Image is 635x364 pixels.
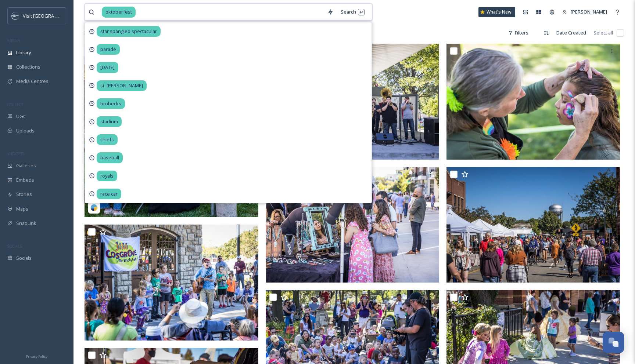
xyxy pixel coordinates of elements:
img: 2021 Fall Festival - Ebberts 00047.jpg [446,44,620,160]
span: Galleries [16,162,36,169]
span: st. [PERSON_NAME] [97,80,147,91]
span: Media Centres [16,78,49,85]
span: stadium [97,116,122,127]
img: visitoverlandpark_03312025_18018462065544215.jpg [85,44,258,217]
span: Socials [16,255,32,262]
span: Select all [593,29,613,36]
span: 33 file s [85,29,99,36]
span: race car [97,189,121,199]
span: chiefs [97,134,118,145]
div: Date Created [553,26,590,40]
span: Collections [16,63,40,70]
span: Uploads [16,127,35,134]
span: baseball [97,152,123,163]
span: COLLECT [7,102,23,107]
a: What's New [478,7,515,17]
span: oktoberfest [102,7,136,17]
span: parade [97,44,120,55]
a: Privacy Policy [26,352,47,360]
span: Privacy Policy [26,354,47,359]
span: royals [97,171,117,181]
img: 2021 Fall Festival - Ebberts 00152.jpg [266,167,440,283]
img: 2021 Fall Festival - Ebberts 00074.jpg [446,167,620,283]
span: MEDIA [7,38,20,43]
span: star spangled spectacular [97,26,161,37]
button: Open Chat [603,332,624,353]
span: Visit [GEOGRAPHIC_DATA] [23,12,80,19]
span: UGC [16,113,26,120]
span: Maps [16,205,28,212]
a: [PERSON_NAME] [559,5,611,19]
span: Embeds [16,176,34,183]
span: WIDGETS [7,151,24,156]
img: 2021 Fall Festival - Ebberts 00187.jpg [85,225,258,341]
span: Stories [16,191,32,198]
span: brobecks [97,98,125,109]
span: Library [16,49,31,56]
span: SOCIALS [7,243,22,249]
span: SnapLink [16,220,36,227]
img: c3es6xdrejuflcaqpovn.png [12,12,19,19]
div: Search [337,5,368,19]
span: [PERSON_NAME] [571,8,607,15]
div: Filters [505,26,532,40]
span: [DATE] [97,62,118,73]
img: snapsea-logo.png [90,204,98,211]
